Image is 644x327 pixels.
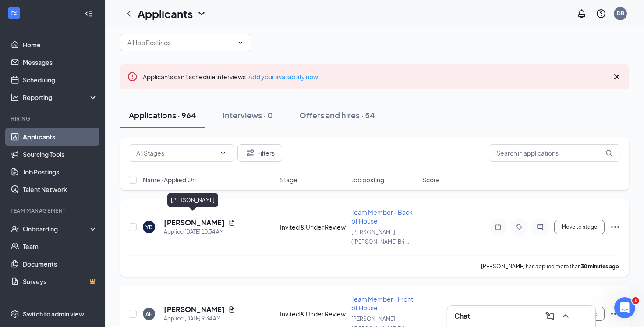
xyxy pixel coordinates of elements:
[23,128,98,146] a: Applicants
[143,175,196,184] span: Name · Applied On
[299,110,375,121] div: Offers and hires · 54
[545,311,555,321] svg: ComposeMessage
[351,208,413,225] span: Team Member - Back of House
[127,71,138,82] svg: Error
[85,9,93,18] svg: Collapse
[11,224,19,233] svg: UserCheck
[535,224,545,231] svg: ActiveChat
[23,71,98,89] a: Scheduling
[610,309,620,319] svg: Ellipses
[248,73,318,81] a: Add your availability now
[280,309,346,318] div: Invited & Under Review
[481,263,620,270] p: [PERSON_NAME] has applied more than .
[351,295,413,312] span: Team Member - Front of House
[124,8,134,19] svg: ChevronLeft
[23,146,98,163] a: Sourcing Tools
[23,255,98,273] a: Documents
[23,93,98,102] div: Reporting
[612,71,622,82] svg: Cross
[23,53,98,71] a: Messages
[489,144,620,162] input: Search in applications
[596,8,606,19] svg: QuestionInfo
[129,110,196,121] div: Applications · 964
[164,305,225,314] h5: [PERSON_NAME]
[23,224,90,233] div: Onboarding
[245,148,255,158] svg: Filter
[23,309,84,318] div: Switch to admin view
[617,10,624,17] div: DB
[577,8,587,19] svg: Notifications
[164,314,235,323] div: Applied [DATE] 9:34 AM
[11,309,19,318] svg: Settings
[11,115,96,122] div: Hiring
[23,273,98,290] a: SurveysCrown
[11,207,96,214] div: Team Management
[280,223,346,231] div: Invited & Under Review
[228,219,235,226] svg: Document
[280,175,297,184] span: Stage
[138,6,193,21] h1: Applicants
[228,306,235,313] svg: Document
[351,229,409,245] span: [PERSON_NAME] ([PERSON_NAME] Bri ...
[145,310,153,318] div: AH
[164,227,235,236] div: Applied [DATE] 10:34 AM
[514,224,524,231] svg: Tag
[219,149,226,156] svg: ChevronDown
[10,9,18,18] svg: WorkstreamLogo
[576,311,587,321] svg: Minimize
[143,73,318,81] span: Applicants can't schedule interviews.
[560,311,571,321] svg: ChevronUp
[605,149,612,156] svg: MagnifyingGlass
[145,224,152,231] div: YB
[454,311,470,321] h3: Chat
[610,222,620,232] svg: Ellipses
[127,38,234,47] input: All Job Postings
[554,220,605,234] button: Move to stage
[11,93,19,102] svg: Analysis
[223,110,273,121] div: Interviews · 0
[422,175,440,184] span: Score
[574,309,588,323] button: Minimize
[632,297,639,304] span: 1
[23,181,98,198] a: Talent Network
[237,39,244,46] svg: ChevronDown
[167,193,218,207] div: [PERSON_NAME]
[543,309,557,323] button: ComposeMessage
[136,148,216,158] input: All Stages
[23,36,98,53] a: Home
[614,297,635,318] iframe: Intercom live chat
[23,163,98,181] a: Job Postings
[23,238,98,255] a: Team
[493,224,503,231] svg: Note
[237,144,282,162] button: Filter Filters
[581,263,619,270] b: 30 minutes ago
[196,8,207,19] svg: ChevronDown
[164,218,225,227] h5: [PERSON_NAME]
[351,175,384,184] span: Job posting
[559,309,573,323] button: ChevronUp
